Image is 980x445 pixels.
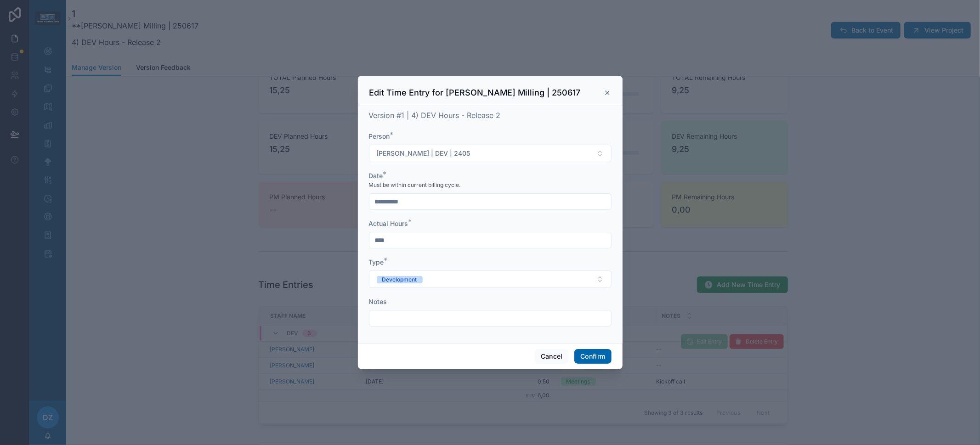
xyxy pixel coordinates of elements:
span: Actual Hours [369,220,408,227]
span: Must be within current billing cycle. [369,181,461,189]
div: Development [382,276,417,283]
span: Date [369,172,383,180]
button: Confirm [574,349,611,364]
span: Person [369,132,390,140]
span: Type [369,258,384,266]
button: Select Button [369,270,612,288]
h3: Edit Time Entry for [PERSON_NAME] Milling | 250617 [369,87,581,98]
span: Version #1 | 4) DEV Hours - Release 2 [369,111,501,120]
button: Cancel [535,349,569,364]
button: Select Button [369,145,612,162]
span: [PERSON_NAME] | DEV | 2405 [377,149,470,158]
span: Notes [369,298,387,305]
